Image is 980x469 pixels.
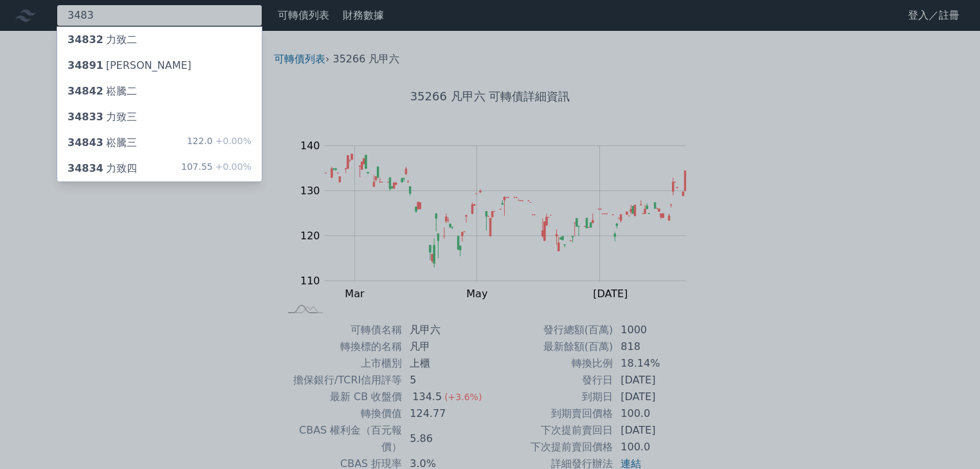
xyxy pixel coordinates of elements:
[68,33,104,46] span: 34832
[68,162,104,174] span: 34834
[68,161,137,176] div: 力致四
[68,109,137,125] div: 力致三
[57,104,262,130] a: 34833力致三
[68,135,137,151] div: 崧騰三
[181,161,251,176] div: 107.55
[68,32,137,48] div: 力致二
[68,111,104,123] span: 34833
[68,136,104,149] span: 34843
[213,136,251,146] span: +0.00%
[57,27,262,53] a: 34832力致二
[57,53,262,78] a: 34891[PERSON_NAME]
[57,130,262,156] a: 34843崧騰三 122.0+0.00%
[68,58,192,73] div: [PERSON_NAME]
[213,161,251,172] span: +0.00%
[57,78,262,104] a: 34842崧騰二
[68,59,104,71] span: 34891
[68,84,137,99] div: 崧騰二
[68,85,104,97] span: 34842
[187,135,251,151] div: 122.0
[57,156,262,181] a: 34834力致四 107.55+0.00%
